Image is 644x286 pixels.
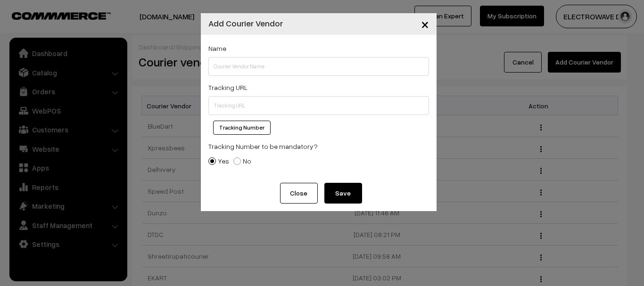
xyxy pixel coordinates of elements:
button: Save [324,183,362,204]
label: Yes [208,156,229,166]
label: Tracking URL [208,82,248,92]
h4: Add Courier Vendor [208,17,283,30]
button: Tracking Number [213,121,271,135]
input: Courier Vendor Name [208,57,429,76]
input: Tracking URL [208,96,429,115]
span: × [421,15,429,33]
button: Close [280,183,318,204]
label: Name [208,43,226,53]
label: No [233,156,251,166]
button: Close [413,9,437,39]
label: Tracking Number to be mandatory? [208,141,318,151]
